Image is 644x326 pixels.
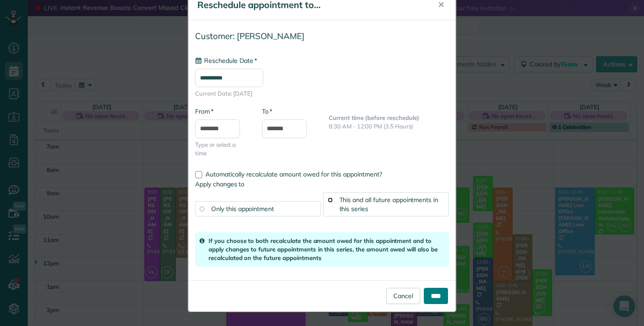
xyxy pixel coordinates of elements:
[386,288,420,304] a: Cancel
[209,237,438,261] strong: If you choose to both recalculate the amount owed for this appointment and to apply changes to fu...
[205,170,382,178] span: Automatically recalculate amount owed for this appointment?
[329,114,419,121] b: Current time (before reschedule)
[195,107,213,116] label: From
[200,207,204,211] input: Only this appointment
[195,89,449,98] span: Current Date: [DATE]
[195,180,449,189] label: Apply changes to
[329,122,449,131] p: 8:30 AM - 12:00 PM (3.5 Hours)
[195,141,248,158] span: Type or select a time
[211,205,274,213] span: Only this appointment
[195,56,257,65] label: Reschedule Date
[328,198,332,202] input: This and all future appointments in this series
[195,31,449,41] h4: Customer: [PERSON_NAME]
[262,107,272,116] label: To
[339,196,439,213] span: This and all future appointments in this series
